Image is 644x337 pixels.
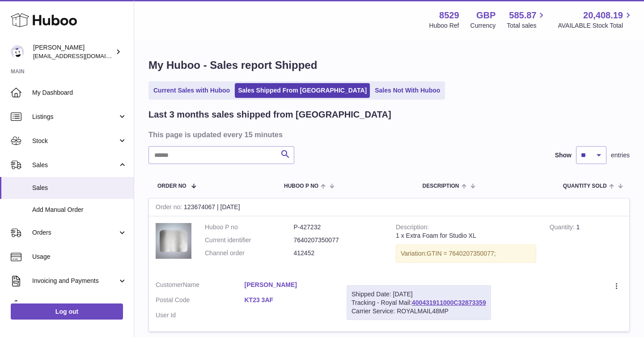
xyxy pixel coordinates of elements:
[412,299,486,306] a: 400431911000C32873359
[509,9,536,21] span: 585.87
[245,281,334,289] a: [PERSON_NAME]
[347,285,491,320] div: Tracking - Royal Mail:
[156,311,245,320] dt: User Id
[32,253,127,261] span: Usage
[32,113,118,121] span: Listings
[32,161,118,169] span: Sales
[32,301,127,309] span: Cases
[32,206,127,214] span: Add Manual Order
[149,198,629,216] div: 123674067 | [DATE]
[156,223,191,259] img: everlasting-wet-palette-hydration-foam.jpg
[33,43,114,60] div: [PERSON_NAME]
[32,228,118,237] span: Orders
[372,83,443,98] a: Sales Not With Huboo
[32,277,118,285] span: Invoicing and Payments
[156,296,245,307] dt: Postal Code
[422,183,459,189] span: Description
[284,183,318,189] span: Huboo P no
[396,232,536,240] div: 1 x Extra Foam for Studio XL
[439,9,459,21] strong: 8529
[476,9,496,21] strong: GBP
[156,281,245,291] dt: Name
[611,151,630,160] span: entries
[294,249,383,257] dd: 412452
[507,21,547,30] span: Total sales
[205,236,294,244] dt: Current identifier
[294,236,383,244] dd: 7640207350077
[11,303,123,320] a: Log out
[33,52,131,59] span: [EMAIL_ADDRESS][DOMAIN_NAME]
[583,9,623,21] span: 20,408.19
[352,307,486,316] div: Carrier Service: ROYALMAIL48MP
[205,249,294,257] dt: Channel order
[396,244,536,263] div: Variation:
[32,88,127,97] span: My Dashboard
[157,183,186,189] span: Order No
[427,250,496,257] span: GTIN = 7640207350077;
[470,21,496,30] div: Currency
[558,9,633,30] a: 20,408.19 AVAILABLE Stock Total
[205,223,294,232] dt: Huboo P no
[543,216,629,274] td: 1
[156,281,183,288] span: Customer
[563,183,607,189] span: Quantity Sold
[245,296,334,304] a: KT23 3AF
[558,21,633,30] span: AVAILABLE Stock Total
[148,130,627,139] h3: This page is updated every 15 minutes
[352,290,486,299] div: Shipped Date: [DATE]
[429,21,459,30] div: Huboo Ref
[396,223,429,233] strong: Description
[150,83,233,98] a: Current Sales with Huboo
[235,83,370,98] a: Sales Shipped From [GEOGRAPHIC_DATA]
[32,184,127,192] span: Sales
[11,45,24,59] img: admin@redgrass.ch
[32,137,118,145] span: Stock
[555,151,572,160] label: Show
[294,223,383,232] dd: P-427232
[156,203,184,213] strong: Order no
[550,223,576,233] strong: Quantity
[148,109,391,121] h2: Last 3 months sales shipped from [GEOGRAPHIC_DATA]
[148,58,630,72] h1: My Huboo - Sales report Shipped
[507,9,547,30] a: 585.87 Total sales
